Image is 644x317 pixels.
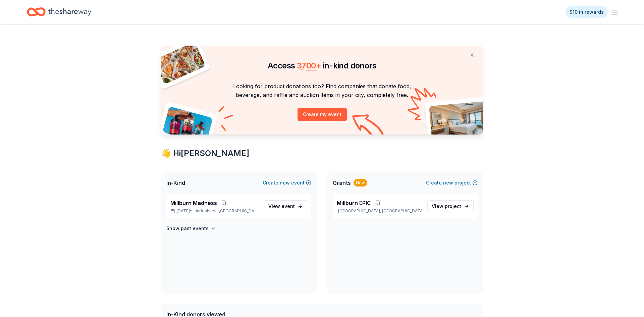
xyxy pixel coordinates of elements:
[194,208,259,214] span: Lindenhurst, [GEOGRAPHIC_DATA]
[337,208,422,214] p: [GEOGRAPHIC_DATA], [GEOGRAPHIC_DATA]
[166,179,185,187] span: In-Kind
[281,203,295,209] span: event
[169,82,475,100] p: Looking for product donations too? Find companies that donate food, beverage, and raffle and auct...
[354,179,367,187] div: New
[166,224,216,232] button: Show past events
[170,208,259,214] p: [DATE] •
[426,179,478,187] button: Createnewproject
[333,179,351,187] span: Grants
[432,202,461,210] span: View
[280,179,290,187] span: new
[161,148,483,159] div: 👋 Hi [PERSON_NAME]
[298,108,347,121] button: Create my event
[170,199,217,207] span: Millburn Madness
[263,179,311,187] button: Createnewevent
[264,200,307,212] a: View event
[443,179,453,187] span: new
[166,224,209,232] h4: Show past events
[27,4,91,20] a: Home
[427,200,474,212] a: View project
[154,42,206,85] img: Pizza
[268,61,376,70] span: Access in-kind donors
[337,199,371,207] span: Millburn EPIC
[352,114,386,140] img: Curvy arrow
[297,61,321,70] span: 3700 +
[268,202,295,210] span: View
[445,203,461,209] span: project
[566,6,608,18] a: $10 in rewards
